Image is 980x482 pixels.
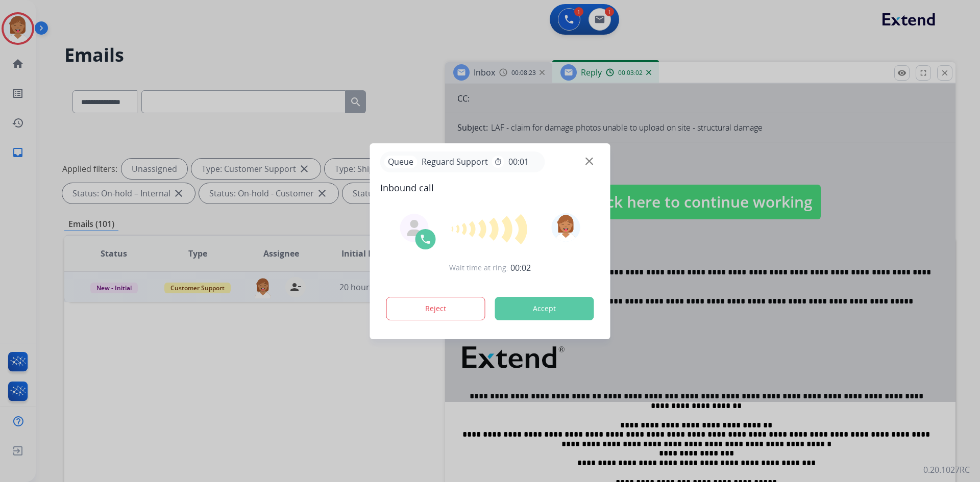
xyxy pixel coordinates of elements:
[585,157,593,165] img: close-button
[406,220,423,236] img: agent-avatar
[508,156,529,168] span: 00:01
[494,158,502,166] mat-icon: timer
[384,156,418,168] p: Queue
[495,297,594,320] button: Accept
[510,262,531,274] span: 00:02
[380,181,600,195] span: Inbound call
[923,464,970,476] p: 0.20.1027RC
[418,156,492,168] span: Reguard Support
[386,297,485,320] button: Reject
[449,263,508,273] span: Wait time at ring:
[551,213,580,242] img: avatar
[420,233,432,245] img: call-icon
